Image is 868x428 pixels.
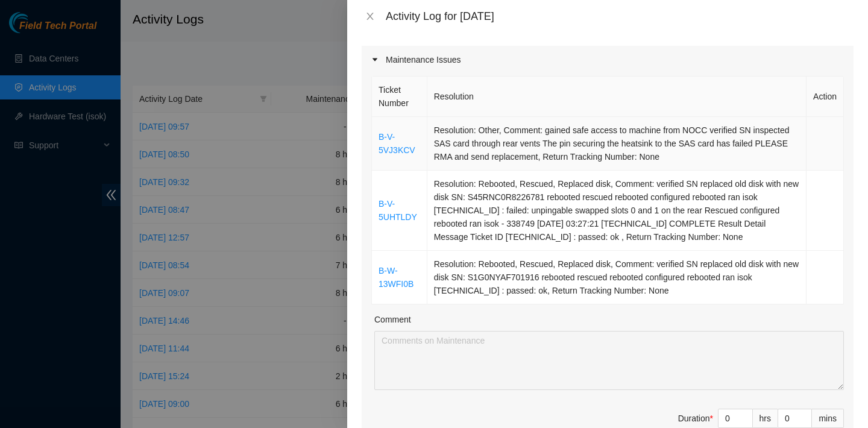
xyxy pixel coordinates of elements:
[374,331,844,390] textarea: Comment
[371,56,379,63] span: caret-right
[379,132,415,155] a: B-V-5VJ3KCV
[362,11,379,22] button: Close
[374,313,411,326] label: Comment
[372,77,427,117] th: Ticket Number
[379,199,417,222] a: B-V-5UHTLDY
[678,412,713,425] div: Duration
[753,409,778,428] div: hrs
[807,77,844,117] th: Action
[362,46,854,74] div: Maintenance Issues
[386,10,854,23] div: Activity Log for [DATE]
[365,11,375,21] span: close
[379,266,414,289] a: B-W-13WFI0B
[427,171,807,251] td: Resolution: Rebooted, Rescued, Replaced disk, Comment: verified SN replaced old disk with new dis...
[427,77,807,117] th: Resolution
[812,409,844,428] div: mins
[427,251,807,304] td: Resolution: Rebooted, Rescued, Replaced disk, Comment: verified SN replaced old disk with new dis...
[427,117,807,171] td: Resolution: Other, Comment: gained safe access to machine from NOCC verified SN inspected SAS car...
